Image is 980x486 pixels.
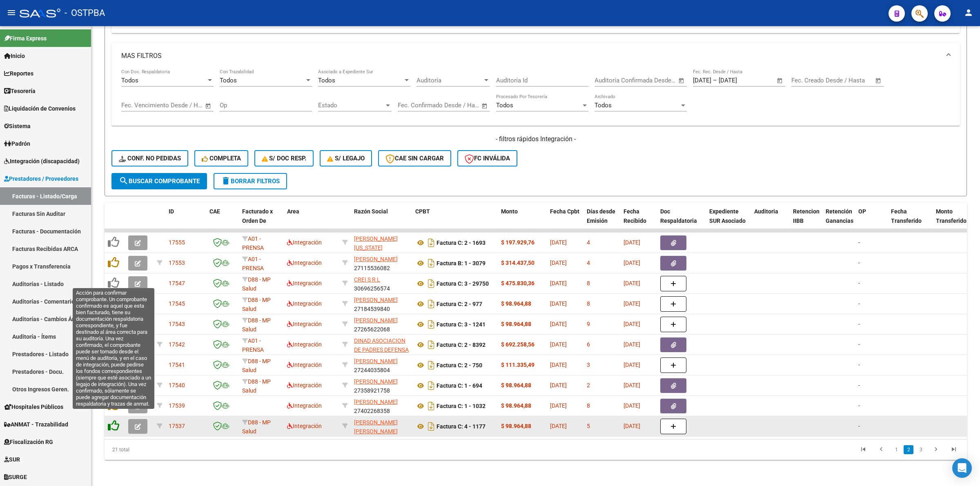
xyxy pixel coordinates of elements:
[354,378,398,385] span: [PERSON_NAME]
[354,419,398,435] span: [PERSON_NAME] [PERSON_NAME]
[550,300,567,307] span: [DATE]
[426,420,437,433] i: Descargar documento
[287,362,322,368] span: Integración
[719,77,758,84] input: Fecha fin
[547,203,584,239] datatable-header-cell: Fecha Cpbt
[165,203,206,239] datatable-header-cell: ID
[194,150,248,166] button: Completa
[936,208,967,224] span: Monto Transferido
[4,104,76,113] span: Liquidación de Convenios
[262,155,307,162] span: S/ Doc Resp.
[587,280,590,286] span: 8
[242,256,264,272] span: A01 - PRENSA
[891,445,901,454] a: 1
[242,235,264,251] span: A01 - PRENSA
[169,382,185,388] span: 17540
[587,321,590,327] span: 9
[111,173,207,189] button: Buscar Comprobante
[242,297,271,313] span: D88 - MP Salud
[426,338,437,351] i: Descargar documento
[793,208,820,224] span: Retencion IIBB
[287,423,322,429] span: Integración
[426,297,437,311] i: Descargar documento
[354,316,409,333] div: 27265622068
[595,77,628,84] input: Fecha inicio
[855,203,888,239] datatable-header-cell: OP
[501,260,535,266] strong: $ 314.437,50
[550,260,567,266] span: [DATE]
[501,402,531,409] strong: $ 98.964,88
[437,362,482,368] strong: Factura C: 2 - 750
[790,203,822,239] datatable-header-cell: Retencion IIBB
[254,150,314,166] button: S/ Doc Resp.
[354,336,409,353] div: 30544400270
[964,8,973,18] mat-icon: person
[111,150,188,166] button: Conf. no pedidas
[287,280,322,286] span: Integración
[858,362,860,368] span: -
[287,341,322,348] span: Integración
[327,155,365,162] span: S/ legajo
[385,155,444,162] span: CAE SIN CARGAR
[354,297,398,303] span: [PERSON_NAME]
[657,203,706,239] datatable-header-cell: Doc Respaldatoria
[287,239,322,246] span: Integración
[354,317,398,324] span: [PERSON_NAME]
[169,208,174,215] span: ID
[169,423,185,429] span: 17537
[624,341,640,348] span: [DATE]
[550,321,567,327] span: [DATE]
[354,357,409,374] div: 27244035804
[426,379,437,392] i: Descargar documento
[242,378,271,394] span: D88 - MP Salud
[354,255,409,272] div: 27115536082
[437,240,486,246] strong: Factura C: 2 - 1693
[902,443,915,457] li: page 2
[162,102,201,109] input: Fecha fin
[754,208,778,215] span: Auditoria
[858,300,860,307] span: -
[119,176,129,186] mat-icon: search
[858,423,860,429] span: -
[587,208,615,224] span: Días desde Emisión
[169,362,185,368] span: 17541
[832,77,871,84] input: Fecha fin
[709,208,746,224] span: Expediente SUR Asociado
[550,280,567,286] span: [DATE]
[318,77,335,84] span: Todos
[354,234,409,251] div: 27291707136
[480,101,490,111] button: Open calendar
[204,101,213,111] button: Open calendar
[858,260,860,266] span: -
[888,203,933,239] datatable-header-cell: Fecha Transferido
[550,382,567,388] span: [DATE]
[858,341,860,348] span: -
[4,139,30,148] span: Padrón
[624,208,646,224] span: Fecha Recibido
[437,403,486,409] strong: Factura C: 1 - 1032
[928,445,944,454] a: go to next page
[119,178,200,185] span: Buscar Comprobante
[437,260,486,266] strong: Factura B: 1 - 3079
[587,402,590,409] span: 8
[826,208,853,224] span: Retención Ganancias
[952,458,972,478] div: Open Intercom Messenger
[4,402,63,411] span: Hospitales Públicos
[624,300,640,307] span: [DATE]
[121,51,940,60] mat-panel-title: MAS FILTROS
[635,77,675,84] input: Fecha fin
[501,362,535,368] strong: $ 111.335,49
[677,76,686,85] button: Open calendar
[415,208,430,215] span: CPBT
[426,399,437,413] i: Descargar documento
[242,276,271,292] span: D88 - MP Salud
[287,300,322,307] span: Integración
[624,382,640,388] span: [DATE]
[465,155,510,162] span: FC Inválida
[4,157,80,166] span: Integración (discapacidad)
[354,377,409,394] div: 27358921758
[121,102,154,109] input: Fecha inicio
[287,402,322,409] span: Integración
[354,276,380,283] span: CREI S R L
[354,256,398,262] span: [PERSON_NAME]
